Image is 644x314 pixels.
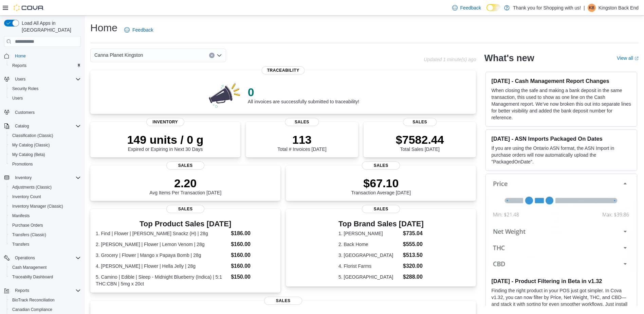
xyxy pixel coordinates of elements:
span: Inventory [15,175,32,180]
button: Catalog [12,122,32,130]
span: Sales [362,205,400,213]
span: Customers [15,110,35,115]
dt: 4. [PERSON_NAME] | Flower | Hella Jelly | 28g [96,263,228,269]
p: | [584,4,585,12]
span: Manifests [12,213,30,219]
input: Dark Mode [486,4,501,11]
a: Transfers [10,240,32,248]
span: Transfers (Classic) [10,231,81,239]
a: BioTrack Reconciliation [10,296,57,304]
button: My Catalog (Beta) [7,150,84,159]
a: Purchase Orders [10,221,46,229]
p: 149 units / 0 g [127,133,203,146]
span: Transfers [10,240,81,248]
a: Manifests [10,212,32,220]
dd: $160.00 [231,240,275,248]
a: Classification (Classic) [10,132,56,140]
span: My Catalog (Beta) [10,151,81,159]
span: Traceabilty Dashboard [12,274,53,280]
h3: Top Product Sales [DATE] [96,220,275,228]
span: Cash Management [12,265,47,270]
span: Purchase Orders [12,223,43,228]
button: Transfers [7,240,84,249]
button: BioTrack Reconciliation [7,295,84,305]
span: Feedback [132,27,153,33]
dt: 3. [GEOGRAPHIC_DATA] [338,252,400,259]
a: Transfers (Classic) [10,231,49,239]
button: Clear input [209,53,215,58]
span: Inventory Count [10,193,81,201]
button: Inventory Manager (Classic) [7,202,84,211]
span: Reports [12,286,81,295]
button: Operations [12,254,38,262]
a: Adjustments (Classic) [10,183,54,191]
span: My Catalog (Beta) [12,152,45,157]
span: Home [12,52,81,60]
div: Total Sales [DATE] [396,133,444,152]
span: Sales [403,118,437,126]
span: My Catalog (Classic) [12,142,50,148]
div: Avg Items Per Transaction [DATE] [149,176,221,195]
span: Reports [15,288,29,293]
div: Expired or Expiring in Next 30 Days [127,133,203,152]
p: 113 [277,133,326,146]
a: Feedback [122,23,156,37]
span: Inventory Manager (Classic) [12,204,63,209]
dt: 2. [PERSON_NAME] | Flower | Lemon Venom | 28g [96,241,228,248]
button: Inventory [1,173,84,182]
button: Users [12,75,28,83]
dd: $150.00 [231,273,275,281]
dt: 1. Find | Flower | [PERSON_NAME] Snackz (H) | 28g [96,230,228,237]
span: Traceabilty Dashboard [10,273,81,281]
span: Adjustments (Classic) [12,185,52,190]
span: Catalog [15,123,29,129]
span: Load All Apps in [GEOGRAPHIC_DATA] [19,20,81,33]
button: Users [7,93,84,103]
span: BioTrack Reconciliation [10,296,81,304]
button: Inventory [12,174,34,182]
span: Security Roles [10,85,81,93]
button: Users [1,74,84,84]
a: Canadian Compliance [10,306,55,314]
span: Adjustments (Classic) [10,183,81,191]
span: Manifests [10,212,81,220]
dt: 5. [GEOGRAPHIC_DATA] [338,274,400,280]
span: Sales [285,118,319,126]
dd: $320.00 [403,262,424,270]
a: My Catalog (Classic) [10,141,53,149]
span: Home [15,53,26,59]
a: My Catalog (Beta) [10,151,48,159]
button: Traceabilty Dashboard [7,272,84,282]
span: Customers [12,108,81,116]
div: Kingston Back End [588,4,596,12]
span: Sales [166,205,204,213]
button: Manifests [7,211,84,221]
button: Customers [1,107,84,117]
span: Canna Planet Kingston [94,51,143,59]
span: Security Roles [12,86,38,91]
span: Catalog [12,122,81,130]
h1: Home [90,21,117,35]
span: Sales [166,161,204,170]
p: When closing the safe and making a bank deposit in the same transaction, this used to show as one... [491,87,631,121]
span: Classification (Classic) [10,132,81,140]
dd: $186.00 [231,229,275,238]
span: Operations [12,254,81,262]
a: Security Roles [10,85,41,93]
span: Inventory [146,118,184,126]
button: Home [1,51,84,61]
div: Transaction Average [DATE] [351,176,411,195]
p: If you are using the Ontario ASN format, the ASN Import in purchase orders will now automatically... [491,145,631,165]
button: Promotions [7,159,84,169]
span: Users [12,75,81,83]
p: Thank you for Shopping with us! [513,4,581,12]
a: Feedback [449,1,484,15]
h3: Top Brand Sales [DATE] [338,220,424,228]
button: Reports [12,286,32,295]
p: Updated 1 minute(s) ago [424,57,476,62]
span: Reports [12,63,26,68]
span: Sales [264,297,302,305]
dt: 2. Back Home [338,241,400,248]
button: Reports [7,61,84,70]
